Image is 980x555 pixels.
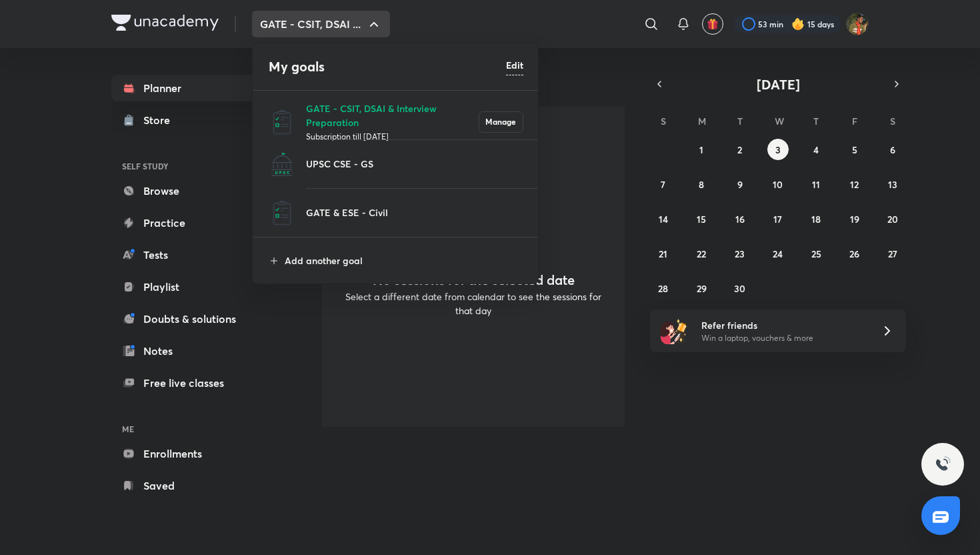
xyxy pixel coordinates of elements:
p: GATE & ESE - Civil [306,205,523,219]
img: UPSC CSE - GS [269,151,295,177]
img: GATE - CSIT, DSAI & Interview Preparation [269,109,295,135]
p: UPSC CSE - GS [306,157,523,171]
p: Subscription till [DATE] [306,129,479,143]
button: Manage [479,111,523,133]
h4: My goals [269,57,506,77]
p: Add another goal [285,253,523,267]
img: GATE & ESE - Civil [269,199,295,226]
h6: Edit [506,58,523,72]
p: GATE - CSIT, DSAI & Interview Preparation [306,101,479,129]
